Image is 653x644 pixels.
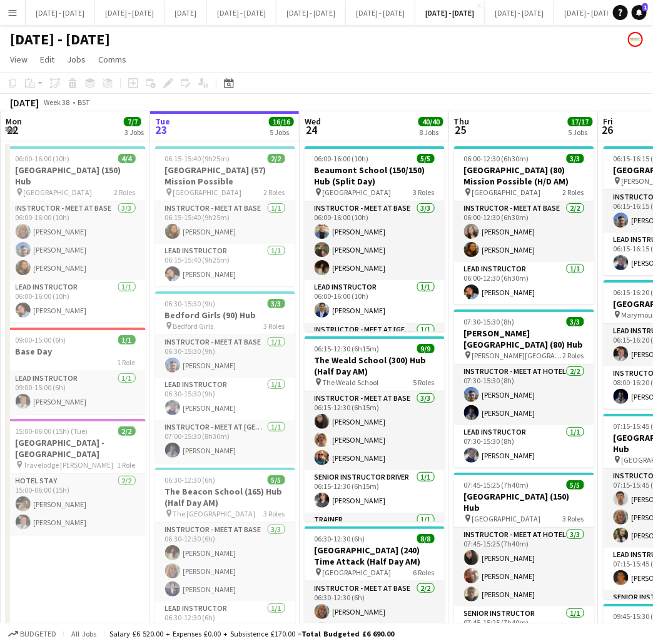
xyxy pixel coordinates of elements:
[305,391,445,470] app-card-role: Instructor - Meet at Base3/306:15-12:30 (6h15m)[PERSON_NAME][PERSON_NAME][PERSON_NAME]
[418,117,443,126] span: 40/40
[6,346,146,357] h3: Base Day
[10,30,110,49] h1: [DATE] - [DATE]
[305,513,445,555] app-card-role: Trainer1/1
[4,123,22,137] span: 22
[454,528,594,606] app-card-role: Instructor - Meet at Hotel3/307:45-15:25 (7h40m)[PERSON_NAME][PERSON_NAME][PERSON_NAME]
[16,154,70,163] span: 06:00-16:00 (10h)
[569,128,592,137] div: 5 Jobs
[155,164,295,187] h3: [GEOGRAPHIC_DATA] (57) Mission Possible
[264,321,285,331] span: 3 Roles
[26,1,95,25] button: [DATE] - [DATE]
[269,117,294,126] span: 16/16
[563,514,584,523] span: 3 Roles
[315,154,369,163] span: 06:00-16:00 (10h)
[305,164,445,187] h3: Beaumont School (150/150) Hub (Split Day)
[305,116,321,127] span: Wed
[114,188,136,197] span: 2 Roles
[173,509,256,518] span: The [GEOGRAPHIC_DATA]
[10,96,39,109] div: [DATE]
[24,188,93,197] span: [GEOGRAPHIC_DATA]
[40,54,54,65] span: Edit
[628,32,643,47] app-user-avatar: Programmes & Operations
[155,146,295,286] app-job-card: 06:15-15:40 (9h25m)2/2[GEOGRAPHIC_DATA] (57) Mission Possible [GEOGRAPHIC_DATA]2 RolesInstructor ...
[604,116,614,127] span: Fri
[155,244,295,286] app-card-role: Lead Instructor1/106:15-15:40 (9h25m)[PERSON_NAME]
[6,474,146,535] app-card-role: Hotel Stay2/215:00-06:00 (15h)[PERSON_NAME][PERSON_NAME]
[305,581,445,642] app-card-role: Instructor - Meet at Base2/206:30-12:30 (6h)[PERSON_NAME][PERSON_NAME]
[567,154,584,163] span: 3/3
[264,509,285,518] span: 3 Roles
[567,317,584,326] span: 3/3
[165,1,207,25] button: [DATE]
[62,51,91,68] a: Jobs
[305,336,445,521] app-job-card: 06:15-12:30 (6h15m)9/9The Weald School (300) Hub (Half Day AM) The Weald School5 RolesInstructor ...
[305,201,445,280] app-card-role: Instructor - Meet at Base3/306:00-16:00 (10h)[PERSON_NAME][PERSON_NAME][PERSON_NAME]
[323,378,379,387] span: The Weald School
[124,117,141,126] span: 7/7
[118,335,136,345] span: 1/1
[415,1,485,25] button: [DATE] - [DATE]
[155,523,295,601] app-card-role: Instructor - Meet at Base3/306:30-12:30 (6h)[PERSON_NAME][PERSON_NAME][PERSON_NAME]
[346,1,415,25] button: [DATE] - [DATE]
[153,123,170,137] span: 23
[155,201,295,244] app-card-role: Instructor - Meet at Base1/106:15-15:40 (9h25m)[PERSON_NAME]
[16,335,66,345] span: 09:00-15:00 (6h)
[454,328,594,350] h3: [PERSON_NAME][GEOGRAPHIC_DATA] (80) Hub
[417,154,435,163] span: 5/5
[69,629,99,638] span: All jobs
[6,437,146,460] h3: [GEOGRAPHIC_DATA] - [GEOGRAPHIC_DATA]
[155,601,295,644] app-card-role: Lead Instructor1/106:30-12:30 (6h)[PERSON_NAME]
[5,51,33,68] a: View
[155,291,295,463] app-job-card: 06:30-15:30 (9h)3/3Bedford Girls (90) Hub Bedford Girls3 RolesInstructor - Meet at Base1/106:30-1...
[454,491,594,513] h3: [GEOGRAPHIC_DATA] (150) Hub
[6,280,146,323] app-card-role: Lead Instructor1/106:00-16:00 (10h)[PERSON_NAME]
[485,1,554,25] button: [DATE] - [DATE]
[454,262,594,304] app-card-role: Lead Instructor1/106:00-12:30 (6h30m)[PERSON_NAME]
[78,98,90,107] div: BST
[323,568,392,577] span: [GEOGRAPHIC_DATA]
[305,323,445,365] app-card-role: Instructor - Meet at [GEOGRAPHIC_DATA]1/1
[6,164,146,187] h3: [GEOGRAPHIC_DATA] (150) Hub
[6,328,146,414] div: 09:00-15:00 (6h)1/1Base Day1 RoleLead Instructor1/109:00-15:00 (6h)[PERSON_NAME]
[305,470,445,513] app-card-role: Senior Instructor Driver1/106:15-12:30 (6h15m)[PERSON_NAME]
[454,164,594,187] h3: [GEOGRAPHIC_DATA] (80) Mission Possible (H/D AM)
[632,5,647,20] a: 1
[454,146,594,304] app-job-card: 06:00-12:30 (6h30m)3/3[GEOGRAPHIC_DATA] (80) Mission Possible (H/D AM) [GEOGRAPHIC_DATA]2 RolesIn...
[35,51,59,68] a: Edit
[413,188,435,197] span: 3 Roles
[563,188,584,197] span: 2 Roles
[305,146,445,331] app-job-card: 06:00-16:00 (10h)5/5Beaumont School (150/150) Hub (Split Day) [GEOGRAPHIC_DATA]3 RolesInstructor ...
[315,534,365,543] span: 06:30-12:30 (6h)
[95,1,165,25] button: [DATE] - [DATE]
[454,309,594,468] app-job-card: 07:30-15:30 (8h)3/3[PERSON_NAME][GEOGRAPHIC_DATA] (80) Hub [PERSON_NAME][GEOGRAPHIC_DATA]2 RolesI...
[10,54,28,65] span: View
[118,460,136,470] span: 1 Role
[155,335,295,378] app-card-role: Instructor - Meet at Base1/106:30-15:30 (9h)[PERSON_NAME]
[413,378,435,387] span: 5 Roles
[118,358,136,367] span: 1 Role
[464,154,529,163] span: 06:00-12:30 (6h30m)
[419,128,443,137] div: 8 Jobs
[454,425,594,468] app-card-role: Lead Instructor1/107:30-15:30 (8h)[PERSON_NAME]
[268,299,285,308] span: 3/3
[155,309,295,321] h3: Bedford Girls (90) Hub
[155,116,170,127] span: Tue
[67,54,86,65] span: Jobs
[554,1,624,25] button: [DATE] - [DATE]
[417,534,435,543] span: 8/8
[472,514,541,523] span: [GEOGRAPHIC_DATA]
[173,188,242,197] span: [GEOGRAPHIC_DATA]
[413,568,435,577] span: 6 Roles
[207,1,276,25] button: [DATE] - [DATE]
[124,128,144,137] div: 3 Jobs
[16,426,88,436] span: 15:00-06:00 (15h) (Tue)
[264,188,285,197] span: 2 Roles
[270,128,293,137] div: 5 Jobs
[568,117,593,126] span: 17/17
[155,420,295,463] app-card-role: Instructor - Meet at [GEOGRAPHIC_DATA]1/107:00-15:30 (8h30m)[PERSON_NAME]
